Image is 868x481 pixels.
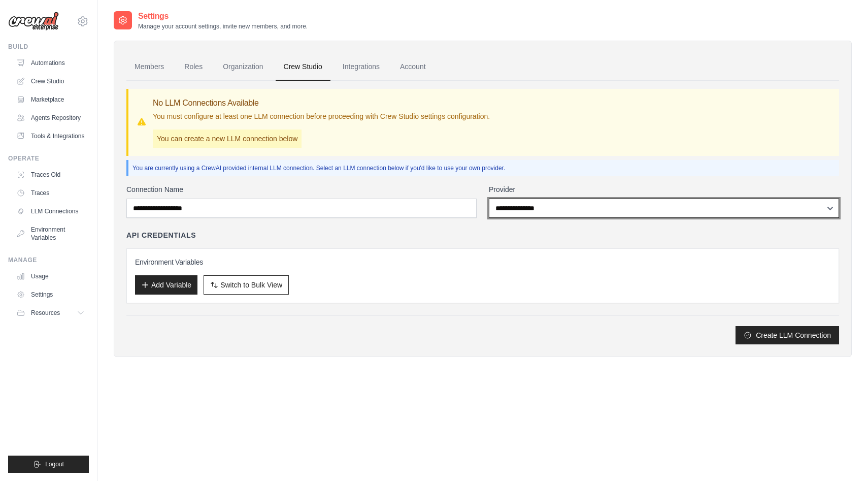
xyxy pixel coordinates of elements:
a: Account [392,53,434,81]
h4: API Credentials [126,230,196,240]
a: Environment Variables [12,221,89,246]
iframe: Chat Widget [817,432,868,481]
a: Roles [176,53,211,81]
a: Tools & Integrations [12,128,89,144]
a: Crew Studio [276,53,330,81]
button: Resources [12,305,89,321]
div: Manage [8,256,89,264]
p: Manage your account settings, invite new members, and more. [138,22,308,30]
p: You can create a new LLM connection below [153,130,302,148]
p: You must configure at least one LLM connection before proceeding with Crew Studio settings config... [153,111,490,121]
h3: Environment Variables [135,257,830,267]
a: Marketplace [12,91,89,108]
h3: No LLM Connections Available [153,97,490,109]
a: Organization [215,53,271,81]
button: Switch to Bulk View [204,275,289,295]
button: Add Variable [135,275,197,295]
a: LLM Connections [12,203,89,219]
button: Create LLM Connection [736,326,839,344]
a: Members [126,53,172,81]
a: Settings [12,286,89,303]
button: Logout [8,456,89,473]
a: Integrations [335,53,388,81]
a: Automations [12,55,89,71]
label: Connection Name [126,184,477,195]
div: Build [8,43,89,51]
p: You are currently using a CrewAI provided internal LLM connection. Select an LLM connection below... [132,164,835,172]
a: Agents Repository [12,110,89,126]
a: Traces [12,185,89,201]
label: Provider [489,184,839,195]
a: Usage [12,268,89,284]
div: Operate [8,154,89,163]
span: Switch to Bulk View [220,280,282,290]
a: Crew Studio [12,73,89,89]
span: Logout [45,460,64,468]
span: Resources [31,309,60,317]
h2: Settings [138,10,308,22]
a: Traces Old [12,167,89,183]
img: Logo [8,12,59,31]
